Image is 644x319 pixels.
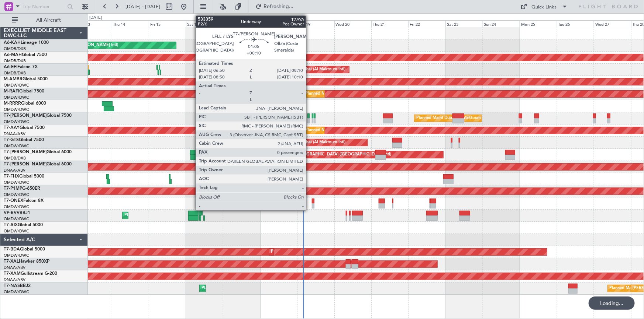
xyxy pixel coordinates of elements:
[273,64,345,75] div: Planned Maint Dubai (Al Maktoum Intl)
[75,20,112,27] div: Wed 13
[124,210,197,221] div: Planned Maint Dubai (Al Maktoum Intl)
[273,137,345,148] div: Planned Maint Dubai (Al Maktoum Intl)
[4,113,47,118] span: T7-[PERSON_NAME]
[125,3,160,10] span: [DATE] - [DATE]
[4,65,38,69] a: A6-EFIFalcon 7X
[4,211,30,215] a: VP-BVVBBJ1
[4,247,45,252] a: T7-BDAGlobal 5000
[4,70,26,76] a: OMDB/DXB
[4,199,23,203] span: T7-ONEX
[4,284,20,288] span: T7-NAS
[483,20,520,27] div: Sun 24
[89,15,102,21] div: [DATE]
[4,223,43,227] a: T7-AIXGlobal 5000
[4,126,20,130] span: T7-AAY
[4,253,29,258] a: OMDW/DWC
[4,259,19,264] span: T7-XAL
[4,77,48,81] a: M-AMBRGlobal 5000
[4,89,44,94] a: M-RAFIGlobal 7500
[268,76,341,87] div: Planned Maint Dubai (Al Maktoum Intl)
[4,204,29,210] a: OMDW/DWC
[4,131,25,137] a: DNAA/ABV
[589,297,635,310] div: Loading...
[4,259,49,264] a: T7-XALHawker 850XP
[4,199,44,203] a: T7-ONEXFalcon 8X
[4,46,26,52] a: OMDB/DXB
[4,180,29,185] a: OMDW/DWC
[4,289,29,295] a: OMDW/DWC
[4,247,20,252] span: T7-BDA
[23,1,65,12] input: Trip Number
[215,173,365,185] div: Planned Maint [GEOGRAPHIC_DATA] ([GEOGRAPHIC_DATA][PERSON_NAME])
[4,138,44,142] a: T7-GTSGlobal 7500
[4,143,29,149] a: OMDW/DWC
[4,284,31,288] a: T7-NASBBJ2
[4,228,29,234] a: OMDW/DWC
[4,58,26,64] a: OMDB/DXB
[305,88,378,99] div: Planned Maint Dubai (Al Maktoum Intl)
[260,20,297,27] div: Mon 18
[532,4,557,11] div: Quick Links
[4,174,19,179] span: T7-FHX
[4,271,57,276] a: T7-XAMGulfstream G-200
[4,265,25,270] a: DNAA/ABV
[4,186,22,191] span: T7-P1MP
[557,20,594,27] div: Tue 26
[263,4,294,9] span: Refreshing...
[252,1,296,13] button: Refreshing...
[4,101,21,106] span: M-RRRR
[4,119,29,125] a: OMDW/DWC
[4,155,26,161] a: OMDB/DXB
[4,216,29,222] a: OMDW/DWC
[223,20,260,27] div: Sun 17
[4,150,47,154] span: T7-[PERSON_NAME]
[4,107,29,112] a: OMDW/DWC
[4,53,22,57] span: A6-MAH
[4,77,23,81] span: M-AMBR
[8,14,80,26] button: All Aircraft
[271,246,344,257] div: Planned Maint Dubai (Al Maktoum Intl)
[297,20,334,27] div: Tue 19
[517,1,572,13] button: Quick Links
[4,113,72,118] a: T7-[PERSON_NAME]Global 7500
[4,271,21,276] span: T7-XAM
[4,41,21,45] span: A6-KAH
[416,113,489,124] div: Planned Maint Dubai (Al Maktoum Intl)
[268,149,391,160] div: Planned Maint [GEOGRAPHIC_DATA] ([GEOGRAPHIC_DATA] Intl)
[4,211,20,215] span: VP-BVV
[4,126,45,130] a: T7-AAYGlobal 7500
[305,125,378,136] div: Planned Maint Dubai (Al Maktoum Intl)
[4,192,29,197] a: OMDW/DWC
[4,277,25,283] a: DNAA/ABV
[4,41,49,45] a: A6-KAHLineage 1000
[4,174,44,179] a: T7-FHXGlobal 5000
[19,18,78,23] span: All Aircraft
[4,162,72,166] a: T7-[PERSON_NAME]Global 6000
[4,101,46,106] a: M-RRRRGlobal 6000
[270,198,331,209] div: Planned Maint Geneva (Cointrin)
[334,20,372,27] div: Wed 20
[4,162,47,166] span: T7-[PERSON_NAME]
[112,20,149,27] div: Thu 14
[4,53,47,57] a: A6-MAHGlobal 7500
[149,20,186,27] div: Fri 15
[4,223,18,227] span: T7-AIX
[4,83,29,88] a: OMDW/DWC
[4,150,72,154] a: T7-[PERSON_NAME]Global 6000
[520,20,557,27] div: Mon 25
[4,95,29,100] a: OMDW/DWC
[445,20,483,27] div: Sat 23
[4,138,19,142] span: T7-GTS
[4,168,25,173] a: DNAA/ABV
[4,186,40,191] a: T7-P1MPG-650ER
[409,20,446,27] div: Fri 22
[186,20,223,27] div: Sat 16
[594,20,631,27] div: Wed 27
[202,283,285,294] div: Planned Maint Abuja ([PERSON_NAME] Intl)
[4,89,19,94] span: M-RAFI
[4,65,17,69] span: A6-EFI
[371,20,409,27] div: Thu 21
